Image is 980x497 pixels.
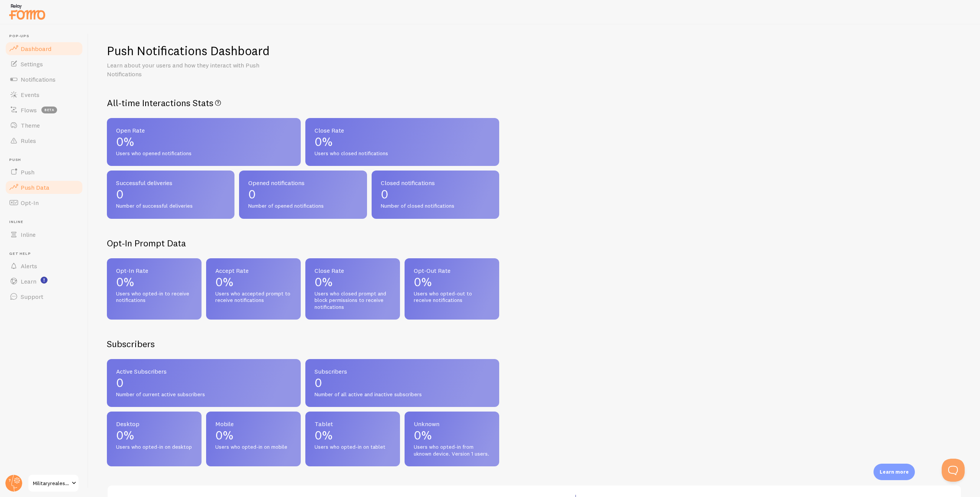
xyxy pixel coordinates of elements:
[33,479,69,488] span: Militaryrealestateinvest
[315,290,391,311] span: Users who closed prompt and block permissions to receive notifications
[215,429,292,441] p: 0%
[315,377,490,389] p: 0
[215,444,292,451] span: Users who opted-in on mobile
[248,203,357,210] span: Number of opened notifications
[414,267,490,274] span: Opt-Out Rate
[414,429,490,441] p: 0%
[116,136,292,148] p: 0%
[5,133,84,148] a: Rules
[21,121,40,129] span: Theme
[21,75,56,83] span: Notifications
[116,377,292,389] p: 0
[21,91,39,98] span: Events
[5,72,84,87] a: Notifications
[414,421,490,427] span: Unknown
[41,107,57,113] span: beta
[5,289,84,304] a: Support
[107,97,499,109] h2: All-time Interactions Stats
[9,251,84,256] span: Get Help
[5,164,84,180] a: Push
[116,276,192,288] p: 0%
[5,274,84,289] a: Learn
[215,290,292,304] span: Users who accepted prompt to receive notifications
[381,188,490,200] p: 0
[107,43,270,59] h1: Push Notifications Dashboard
[21,106,37,114] span: Flows
[315,267,391,274] span: Close Rate
[107,61,291,79] p: Learn about your users and how they interact with Push Notifications
[116,127,292,133] span: Open Rate
[28,474,79,492] a: Militaryrealestateinvest
[107,338,155,350] h2: Subscribers
[116,267,192,274] span: Opt-In Rate
[116,180,225,186] span: Successful deliveries
[21,168,34,176] span: Push
[116,391,292,398] span: Number of current active subscribers
[5,227,84,242] a: Inline
[414,276,490,288] p: 0%
[5,56,84,72] a: Settings
[381,180,490,186] span: Closed notifications
[315,444,391,451] span: Users who opted-in on tablet
[21,184,49,191] span: Push Data
[21,137,36,144] span: Rules
[248,188,357,200] p: 0
[315,429,391,441] p: 0%
[116,368,292,374] span: Active Subscribers
[315,127,490,133] span: Close Rate
[5,195,84,210] a: Opt-In
[116,203,225,210] span: Number of successful deliveries
[5,87,84,102] a: Events
[315,276,391,288] p: 0%
[116,150,292,157] span: Users who opened notifications
[315,391,490,398] span: Number of all active and inactive subscribers
[5,118,84,133] a: Theme
[5,41,84,56] a: Dashboard
[107,237,499,249] h2: Opt-In Prompt Data
[5,180,84,195] a: Push Data
[21,293,43,300] span: Support
[873,464,915,480] div: Learn more
[21,60,43,68] span: Settings
[8,2,46,21] img: fomo-relay-logo-orange.svg
[414,290,490,304] span: Users who opted-out to receive notifications
[315,368,490,374] span: Subscribers
[942,459,965,482] iframe: Help Scout Beacon - Open
[9,220,84,225] span: Inline
[315,421,391,427] span: Tablet
[116,290,192,304] span: Users who opted-in to receive notifications
[5,258,84,274] a: Alerts
[215,421,292,427] span: Mobile
[116,444,192,451] span: Users who opted-in on desktop
[5,102,84,118] a: Flows beta
[116,421,192,427] span: Desktop
[116,429,192,441] p: 0%
[880,468,909,476] p: Learn more
[381,203,490,210] span: Number of closed notifications
[41,277,48,284] svg: <p>Watch New Feature Tutorials!</p>
[315,136,490,148] p: 0%
[9,34,84,39] span: Pop-ups
[21,45,51,52] span: Dashboard
[21,199,39,207] span: Opt-In
[315,150,490,157] span: Users who closed notifications
[21,262,37,270] span: Alerts
[215,276,292,288] p: 0%
[215,267,292,274] span: Accept Rate
[9,157,84,162] span: Push
[414,444,490,457] span: Users who opted-in from uknown device. Version 1 users.
[248,180,357,186] span: Opened notifications
[21,277,36,285] span: Learn
[116,188,225,200] p: 0
[21,231,36,238] span: Inline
